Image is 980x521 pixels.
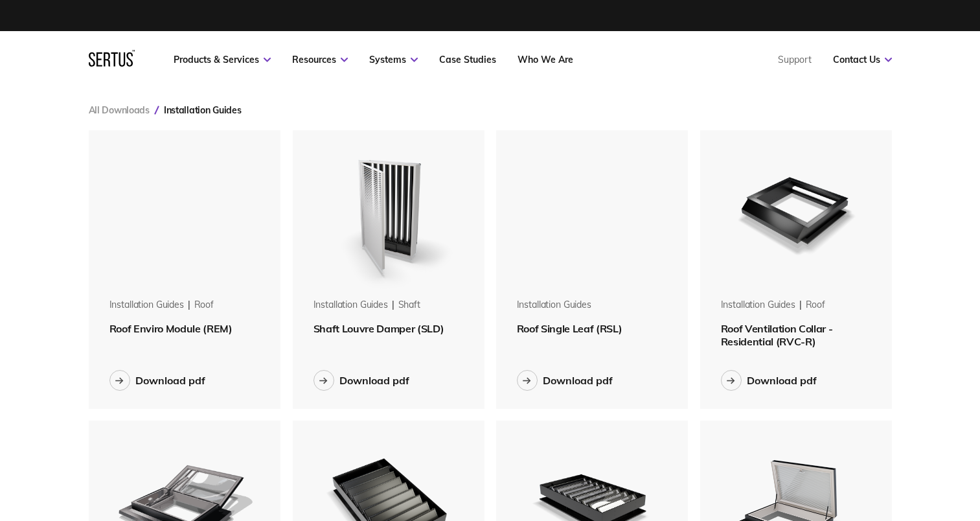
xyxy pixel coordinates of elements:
div: Download pdf [135,374,205,387]
div: roof [806,299,825,312]
button: Download pdf [313,370,409,391]
a: Support [778,54,812,65]
iframe: Chat Widget [915,459,980,521]
div: shaft [398,299,420,312]
span: Roof Ventilation Collar - Residential (RVC-R) [721,322,833,348]
button: Download pdf [109,370,205,391]
a: Products & Services [174,54,271,65]
a: All Downloads [89,104,150,116]
button: Download pdf [517,370,613,391]
div: Installation Guides [313,299,388,312]
div: Installation Guides [721,299,795,312]
a: Case Studies [439,54,496,65]
div: roof [194,299,214,312]
div: Download pdf [339,374,409,387]
div: Download pdf [543,374,613,387]
span: Roof Single Leaf (RSL) [517,322,622,335]
span: Shaft Louvre Damper (SLD) [313,322,444,335]
a: Systems [369,54,418,65]
span: Roof Enviro Module (REM) [109,322,233,335]
button: Download pdf [721,370,817,391]
a: Contact Us [833,54,892,65]
a: Resources [292,54,348,65]
div: Installation Guides [517,299,591,312]
div: Installation Guides [109,299,184,312]
div: Download pdf [747,374,817,387]
a: Who We Are [518,54,573,65]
